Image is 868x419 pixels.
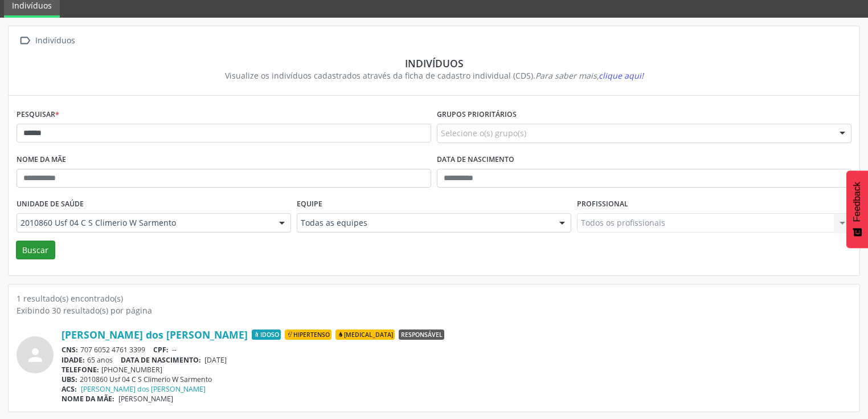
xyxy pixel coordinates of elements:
div: 1 resultado(s) encontrado(s) [17,292,851,304]
button: Buscar [16,241,55,260]
div: 707 6052 4761 3399 [62,345,851,355]
span: 2010860 Usf 04 C S Climerio W Sarmento [21,217,268,229]
span: [DATE] [204,355,227,365]
i: Para saber mais, [535,70,644,81]
span: ACS: [62,384,77,394]
span: UBS: [62,375,77,384]
label: Profissional [577,196,628,213]
span: NOME DA MÃE: [62,394,114,404]
span: DATA DE NASCIMENTO: [121,355,201,365]
div: 65 anos [62,355,851,365]
span: Selecione o(s) grupo(s) [441,127,526,139]
a: [PERSON_NAME] dos [PERSON_NAME] [62,328,248,341]
span: [MEDICAL_DATA] [335,329,395,340]
label: Data de nascimento [437,151,514,169]
div: [PHONE_NUMBER] [62,365,851,375]
label: Unidade de saúde [17,196,84,213]
span: Feedback [852,182,862,222]
label: Pesquisar [17,106,59,124]
span: [PERSON_NAME] [118,394,173,404]
div: Exibindo 30 resultado(s) por página [17,304,851,316]
span: CNS: [62,345,78,355]
a:  Indivíduos [17,32,77,49]
span: clique aqui! [599,70,644,81]
i:  [17,32,33,49]
button: Feedback - Mostrar pesquisa [846,170,868,248]
span: TELEFONE: [62,365,99,375]
i: person [25,345,46,365]
label: Nome da mãe [17,151,66,169]
div: Indivíduos [33,32,77,49]
span: Todas as equipes [301,217,548,229]
a: [PERSON_NAME] dos [PERSON_NAME] [81,384,206,394]
span: IDADE: [62,355,85,365]
div: Visualize os indivíduos cadastrados através da ficha de cadastro individual (CDS). [24,70,844,82]
label: Equipe [297,196,322,213]
div: Indivíduos [24,57,844,70]
span: -- [172,345,177,355]
label: Grupos prioritários [437,106,517,124]
span: CPF: [153,345,169,355]
span: Hipertenso [285,329,331,340]
div: 2010860 Usf 04 C S Climerio W Sarmento [62,375,851,384]
span: Idoso [252,329,281,340]
span: Responsável [399,329,444,340]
